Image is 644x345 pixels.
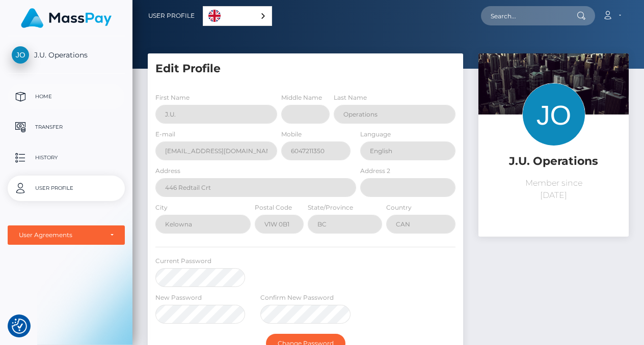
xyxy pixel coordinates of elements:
label: Address 2 [360,166,390,176]
label: Mobile [281,130,302,139]
label: Current Password [155,256,211,266]
a: Transfer [8,114,125,140]
img: MassPay [21,8,112,28]
p: History [12,150,121,165]
a: History [8,145,125,170]
label: Last Name [334,93,367,102]
p: Member since [DATE] [486,177,621,202]
aside: Language selected: English [203,6,272,26]
h5: Edit Profile [155,61,455,77]
label: Middle Name [281,93,322,102]
img: Revisit consent button [12,319,27,334]
img: ... [478,53,629,153]
div: User Agreements [19,231,102,239]
a: User Profile [8,176,125,201]
input: Search... [481,6,577,25]
span: J.U. Operations [8,50,125,60]
p: User Profile [12,181,121,196]
label: Address [155,166,180,176]
p: Transfer [12,120,121,135]
a: English [203,7,272,25]
label: Country [386,203,412,212]
label: State/Province [308,203,353,212]
a: Home [8,84,125,109]
label: Confirm New Password [260,293,334,302]
label: City [155,203,168,212]
div: Language [203,6,272,26]
label: First Name [155,93,190,102]
label: Postal Code [255,203,292,212]
h5: J.U. Operations [486,154,621,169]
a: User Profile [148,5,195,26]
button: Consent Preferences [12,319,27,334]
button: User Agreements [8,225,125,245]
p: Home [12,89,121,104]
label: Language [360,130,391,139]
label: New Password [155,293,202,302]
label: E-mail [155,130,175,139]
